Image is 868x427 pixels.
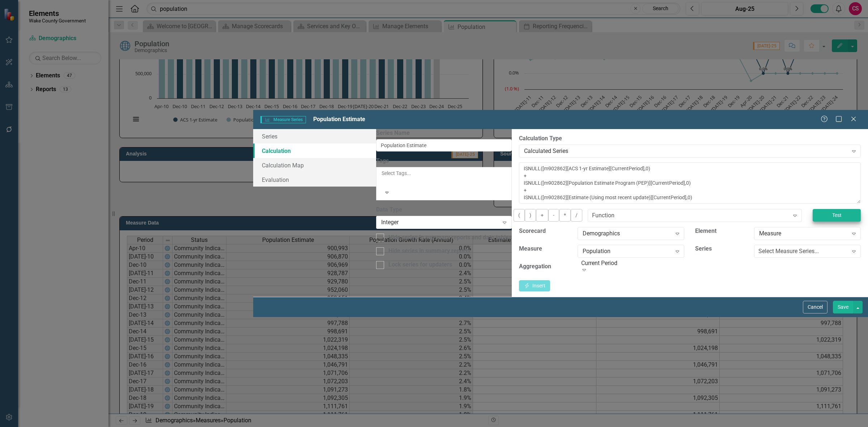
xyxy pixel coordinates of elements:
label: Data Type [376,206,512,214]
label: Tags [376,157,512,165]
div: Population [583,247,672,256]
div: Function [592,212,614,220]
div: Hide series in summary reports and data tables [388,234,512,242]
button: Cancel [803,301,827,313]
textarea: ISNULL([m902862][ACS 1-yr Estimate][CurrentPeriod],0) + ISNULL([m902862][Population Estimate Prog... [519,162,861,204]
div: Select Tags... [382,170,506,177]
button: Insert [519,280,550,291]
a: Evaluation [253,172,376,187]
label: Aggregation [519,262,551,271]
label: Calculation Type [519,134,861,143]
label: Element [695,227,716,235]
button: Test [813,209,861,222]
div: Integer [381,218,499,226]
span: Population Estimate [313,116,365,123]
button: - [548,209,559,222]
label: Scorecard [519,227,546,235]
div: Demographics [583,230,672,238]
div: Lock series for updaters [388,261,452,269]
a: Calculation Map [253,158,376,172]
input: Series Name [376,139,512,151]
a: Series [253,129,376,144]
button: + [536,209,548,222]
div: Calculated Series [524,147,848,155]
label: Measure [519,245,542,253]
span: Measure Series [260,116,306,123]
label: Series [695,245,712,253]
div: Select Measure Series... [758,247,819,256]
div: Measure [759,230,848,238]
button: ) [525,209,536,222]
a: Calculation [253,144,376,158]
label: Series Name [376,129,512,137]
div: Hide series in summary reports [388,247,470,255]
button: Save [833,301,853,313]
button: ( [514,209,525,222]
button: / [571,209,582,222]
div: Current Period [581,259,685,268]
